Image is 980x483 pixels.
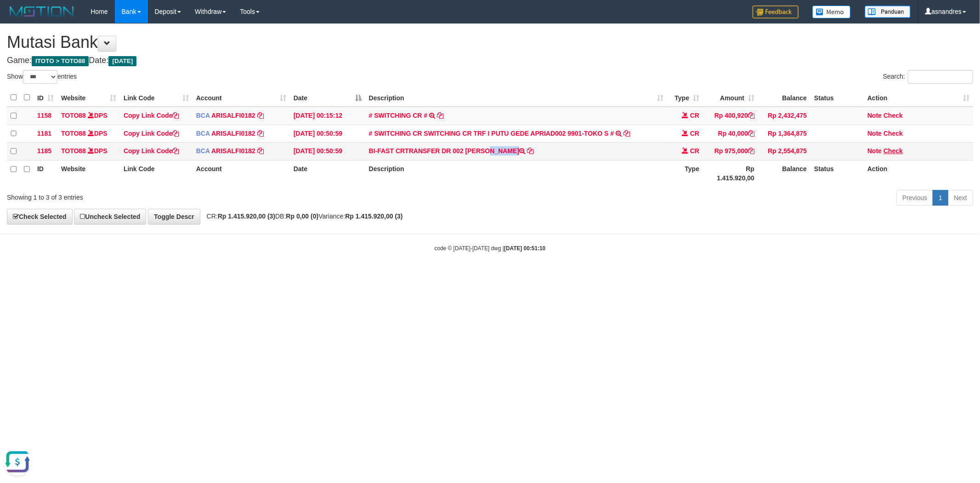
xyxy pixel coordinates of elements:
a: ARISALFI0182 [211,112,255,119]
a: Note [867,147,882,155]
th: Action: activate to sort column ascending [864,89,973,107]
span: BCA [196,112,210,119]
a: ARISALFI0182 [211,147,255,155]
th: Action [864,161,973,187]
a: Note [867,130,882,137]
th: Status [810,161,864,187]
td: DPS [57,125,120,143]
span: BCA [196,147,210,155]
th: Link Code: activate to sort column ascending [120,89,193,107]
img: panduan.png [865,6,911,18]
span: CR [690,130,699,137]
th: Balance [758,89,810,107]
td: BI-FAST CRTRANSFER DR 002 [PERSON_NAME] [365,143,668,161]
a: Note [867,112,882,119]
td: DPS [57,143,120,161]
a: Copy ARISALFI0182 to clipboard [257,130,264,137]
a: Copy Rp 400,920 to clipboard [748,112,754,119]
th: ID [34,161,57,187]
a: # SWITCHING CR SWITCHING CR TRF I PUTU GEDE APRIAD002 9901-TOKO S # [369,130,614,137]
td: [DATE] 00:50:59 [290,125,365,143]
a: Copy Rp 40,000 to clipboard [748,130,754,137]
span: 1185 [37,147,51,155]
th: Website [57,161,120,187]
a: Copy ARISALFI0182 to clipboard [257,147,264,155]
a: Check [884,112,903,119]
a: Copy ARISALFI0182 to clipboard [257,112,264,119]
span: [DATE] [108,56,136,66]
span: CR: DB: Variance: [202,213,403,220]
h4: Game: Date: [7,56,973,65]
label: Show entries [7,70,77,84]
th: Date: activate to sort column descending [290,89,365,107]
img: Button%20Memo.svg [812,6,851,18]
td: DPS [57,107,120,125]
input: Search: [908,70,973,84]
th: Description: activate to sort column ascending [365,89,668,107]
a: ARISALFI0182 [211,130,255,137]
a: Copy # SWITCHING CR # to clipboard [437,112,443,119]
button: Open LiveChat chat widget [4,4,31,31]
td: Rp 1,364,875 [758,125,810,143]
a: Copy Link Code [124,130,179,137]
small: code © [DATE]-[DATE] dwg | [435,245,546,252]
th: Type: activate to sort column ascending [667,89,703,107]
a: TOTO88 [61,130,86,137]
td: Rp 400,920 [703,107,758,125]
h1: Mutasi Bank [7,33,973,52]
a: TOTO88 [61,147,86,155]
a: # SWITCHING CR # [369,112,428,119]
td: Rp 975,000 [703,143,758,161]
a: Next [948,190,973,206]
img: MOTION_logo.png [7,5,77,18]
th: Rp 1.415.920,00 [703,161,758,187]
th: Account: activate to sort column ascending [193,89,290,107]
span: BCA [196,130,210,137]
a: Check [884,147,903,155]
div: Showing 1 to 3 of 3 entries [7,189,402,202]
th: Status [810,89,864,107]
th: Date [290,161,365,187]
a: Uncheck Selected [74,209,146,224]
td: Rp 40,000 [703,125,758,143]
span: 1158 [37,112,51,119]
td: Rp 2,554,875 [758,143,810,161]
a: Copy # SWITCHING CR SWITCHING CR TRF I PUTU GEDE APRIAD002 9901-TOKO S # to clipboard [623,130,630,137]
th: Amount: activate to sort column ascending [703,89,758,107]
a: Copy Link Code [124,112,179,119]
a: 1 [933,190,948,206]
th: Account [193,161,290,187]
span: CR [690,112,699,119]
td: [DATE] 00:50:59 [290,143,365,161]
label: Search: [883,70,973,84]
span: CR [690,147,699,155]
a: Previous [896,190,933,206]
th: ID: activate to sort column ascending [34,89,57,107]
span: 1181 [37,130,51,137]
a: Check Selected [7,209,73,224]
a: Copy BI-FAST CRTRANSFER DR 002 SAHNAWI to clipboard [527,147,533,155]
th: Description [365,161,668,187]
td: Rp 2,432,475 [758,107,810,125]
select: Showentries [23,70,57,84]
strong: [DATE] 00:51:10 [504,245,545,252]
th: Type [667,161,703,187]
strong: Rp 1.415.920,00 (3) [345,213,402,220]
a: Copy Rp 975,000 to clipboard [748,147,754,155]
a: Toggle Descr [148,209,200,224]
img: Feedback.jpg [753,6,799,18]
a: Copy Link Code [124,147,179,155]
span: ITOTO > TOTO88 [32,56,89,66]
th: Link Code [120,161,193,187]
a: TOTO88 [61,112,86,119]
strong: Rp 1.415.920,00 (3) [218,213,275,220]
th: Balance [758,161,810,187]
td: [DATE] 00:15:12 [290,107,365,125]
a: Check [884,130,903,137]
th: Website: activate to sort column ascending [57,89,120,107]
strong: Rp 0,00 (0) [286,213,318,220]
